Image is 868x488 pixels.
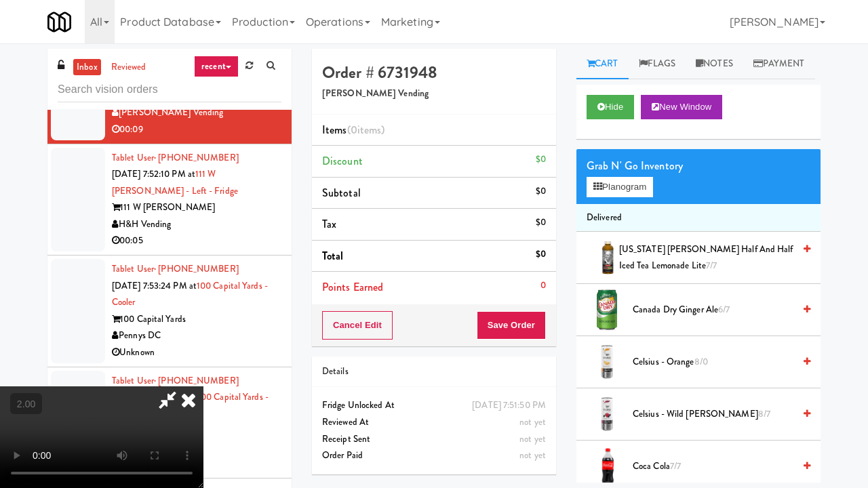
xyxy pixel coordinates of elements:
button: Planogram [587,177,653,197]
div: Fridge Unlocked At [322,397,546,414]
div: Order Paid [322,447,546,464]
div: 00:05 [112,232,281,249]
div: $0 [536,214,546,231]
a: recent [194,56,239,77]
span: not yet [519,449,546,462]
a: Tablet User· [PHONE_NUMBER] [112,151,239,164]
span: [DATE] 7:53:24 PM at [112,279,197,292]
img: Micromart [47,10,71,34]
span: 8/7 [758,407,770,420]
span: Tax [322,216,336,232]
a: inbox [73,59,101,76]
span: 7/7 [706,259,717,272]
div: Details [322,363,546,380]
div: [PERSON_NAME] Vending [112,104,281,121]
a: Cart [576,49,629,79]
span: [DATE] 7:52:10 PM at [112,167,195,180]
span: Coca Cola [633,458,793,475]
span: 7/7 [670,460,681,472]
div: 100 Capital Yards [112,311,281,328]
div: [DATE] 7:51:50 PM [472,397,546,414]
div: $0 [536,183,546,200]
div: $0 [536,151,546,168]
div: 0 [540,277,546,294]
h5: [PERSON_NAME] Vending [322,89,546,99]
div: Celsius - Wild [PERSON_NAME]8/7 [627,406,810,423]
span: · [PHONE_NUMBER] [154,262,239,275]
span: Discount [322,153,363,169]
button: Save Order [477,311,546,340]
li: Tablet User· [PHONE_NUMBER][DATE] 7:53:24 PM at100 Capital Yards - Cooler100 Capital YardsPennys ... [47,256,292,367]
a: Tablet User· [PHONE_NUMBER] [112,374,239,387]
span: Total [322,248,344,264]
span: (0 ) [347,122,385,138]
div: Receipt Sent [322,431,546,448]
div: Unknown [112,344,281,361]
span: Celsius - Orange [633,354,793,371]
span: · [PHONE_NUMBER] [154,151,239,164]
a: Flags [629,49,686,79]
span: not yet [519,432,546,445]
div: [US_STATE] [PERSON_NAME] Half and Half Iced Tea Lemonade Lite7/7 [614,241,810,274]
span: · [PHONE_NUMBER] [154,374,239,387]
span: Points Earned [322,279,383,295]
span: not yet [519,415,546,428]
span: Subtotal [322,185,361,201]
div: 111 W [PERSON_NAME] [112,199,281,216]
button: Cancel Edit [322,311,393,340]
div: Pennys DC [112,327,281,344]
span: Canada Dry Ginger Ale [633,302,793,319]
li: Tablet User· [PHONE_NUMBER][DATE] 7:53:44 PM at100 Capital Yards - Cooler100 Capital YardsPennys ... [47,367,292,479]
a: 111 W [PERSON_NAME] - Left - Fridge [112,167,238,197]
li: Delivered [576,204,821,232]
input: Search vision orders [58,77,281,102]
a: reviewed [108,59,150,76]
span: [US_STATE] [PERSON_NAME] Half and Half Iced Tea Lemonade Lite [619,241,793,274]
div: Grab N' Go Inventory [587,156,810,176]
span: 6/7 [718,303,730,316]
div: $0 [536,246,546,263]
div: 00:09 [112,121,281,138]
button: Hide [587,95,634,119]
span: Celsius - Wild [PERSON_NAME] [633,406,793,423]
span: Items [322,122,384,138]
div: Reviewed At [322,414,546,431]
button: New Window [641,95,722,119]
span: 8/0 [694,355,708,368]
li: Tablet User· [PHONE_NUMBER][DATE] 7:52:10 PM at111 W [PERSON_NAME] - Left - Fridge111 W [PERSON_N... [47,144,292,256]
div: Coca Cola7/7 [627,458,810,475]
div: Celsius - Orange8/0 [627,354,810,371]
h4: Order # 6731948 [322,64,546,81]
div: Canada Dry Ginger Ale6/7 [627,302,810,319]
ng-pluralize: items [357,122,382,138]
a: Payment [743,49,815,79]
a: Notes [686,49,743,79]
a: Tablet User· [PHONE_NUMBER] [112,262,239,275]
div: H&H Vending [112,216,281,233]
